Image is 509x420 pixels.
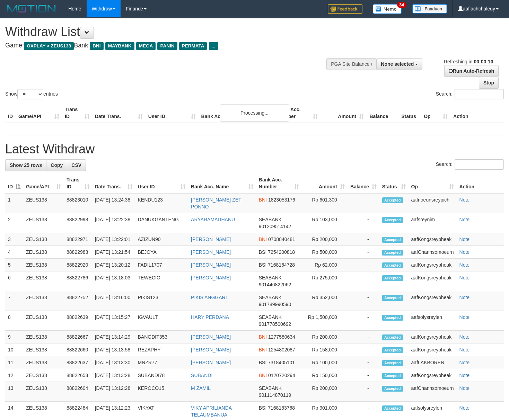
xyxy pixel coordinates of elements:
[348,213,379,233] td: -
[455,89,504,99] input: Search:
[348,173,379,193] th: Balance: activate to sort column ascending
[23,233,64,246] td: ZEUS138
[444,65,499,77] a: Run Auto-Refresh
[348,311,379,331] td: -
[5,233,23,246] td: 3
[188,173,256,193] th: Bank Acc. Name: activate to sort column ascending
[5,3,58,14] img: MOTION_logo.png
[444,59,493,64] span: Refreshing in:
[268,405,295,411] span: Copy 7168183768 to clipboard
[348,356,379,369] td: -
[409,173,457,193] th: Op: activate to sort column ascending
[135,233,188,246] td: AZIZUN90
[259,392,291,398] span: Copy 901114870119 to clipboard
[10,162,42,168] span: Show 25 rows
[268,262,295,268] span: Copy 7168164728 to clipboard
[382,347,403,353] span: Accepted
[381,61,414,67] span: None selected
[92,331,135,343] td: [DATE] 13:14:29
[409,369,457,382] td: aafKongsreypheak
[23,356,64,369] td: ZEUS138
[5,343,23,356] td: 10
[64,382,92,402] td: 88822604
[23,331,64,343] td: ZEUS138
[135,213,188,233] td: DANUKGANTENG
[23,291,64,311] td: ZEUS138
[459,275,470,280] a: Note
[348,331,379,343] td: -
[191,236,231,242] a: [PERSON_NAME]
[24,42,74,50] span: OXPLAY > ZEUS138
[71,162,81,168] span: CSV
[5,259,23,271] td: 5
[5,356,23,369] td: 11
[191,262,231,268] a: [PERSON_NAME]
[268,197,295,203] span: Copy 1823053176 to clipboard
[135,343,188,356] td: REZAPHY
[5,89,58,99] label: Show entries
[92,369,135,382] td: [DATE] 13:13:28
[16,103,62,123] th: Game/API
[5,193,23,213] td: 1
[259,302,291,307] span: Copy 901789990590 to clipboard
[259,334,267,340] span: BNI
[135,291,188,311] td: PIKIS123
[23,213,64,233] td: ZEUS138
[382,334,403,340] span: Accepted
[302,291,348,311] td: Rp 352,000
[479,77,499,89] a: Stop
[382,262,403,268] span: Accepted
[220,104,289,122] div: Processing...
[92,311,135,331] td: [DATE] 13:15:27
[409,259,457,271] td: aafKongsreypheak
[409,311,457,331] td: aafsolysreylen
[191,295,227,300] a: PIKIS ANGGARI
[23,382,64,402] td: ZEUS138
[191,217,235,222] a: ARYARAMADHANU
[457,173,504,193] th: Action
[348,246,379,259] td: -
[135,271,188,291] td: TEWECIO
[5,173,23,193] th: ID: activate to sort column descending
[409,331,457,343] td: aafKongsreypheak
[474,59,493,64] strong: 00:00:10
[259,197,267,203] span: BNI
[5,382,23,402] td: 13
[62,103,92,123] th: Trans ID
[105,42,134,50] span: MAYBANK
[436,159,504,170] label: Search:
[412,4,447,14] img: panduan.png
[191,385,211,391] a: M ZAMIL
[64,246,92,259] td: 88822983
[382,250,403,256] span: Accepted
[328,4,362,14] img: Feedback.jpg
[302,233,348,246] td: Rp 200,000
[5,246,23,259] td: 4
[92,213,135,233] td: [DATE] 13:22:38
[135,356,188,369] td: MNZR77
[191,314,229,320] a: HARY PERDANA
[259,373,267,378] span: BNI
[135,382,188,402] td: KEROCO15
[459,334,470,340] a: Note
[259,405,267,411] span: BSI
[326,58,376,70] div: PGA Site Balance /
[64,213,92,233] td: 88822998
[382,360,403,366] span: Accepted
[92,356,135,369] td: [DATE] 13:13:30
[191,197,241,209] a: [PERSON_NAME] ZET PONNO
[409,213,457,233] td: aafsreynim
[92,259,135,271] td: [DATE] 13:20:12
[90,42,103,50] span: BNI
[92,103,146,123] th: Date Trans.
[135,246,188,259] td: BEJOYA
[259,314,282,320] span: SEABANK
[382,373,403,379] span: Accepted
[64,343,92,356] td: 88822660
[191,275,231,280] a: [PERSON_NAME]
[5,331,23,343] td: 9
[302,173,348,193] th: Amount: activate to sort column ascending
[135,331,188,343] td: BANGDIT353
[64,291,92,311] td: 88822752
[379,173,409,193] th: Status: activate to sort column ascending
